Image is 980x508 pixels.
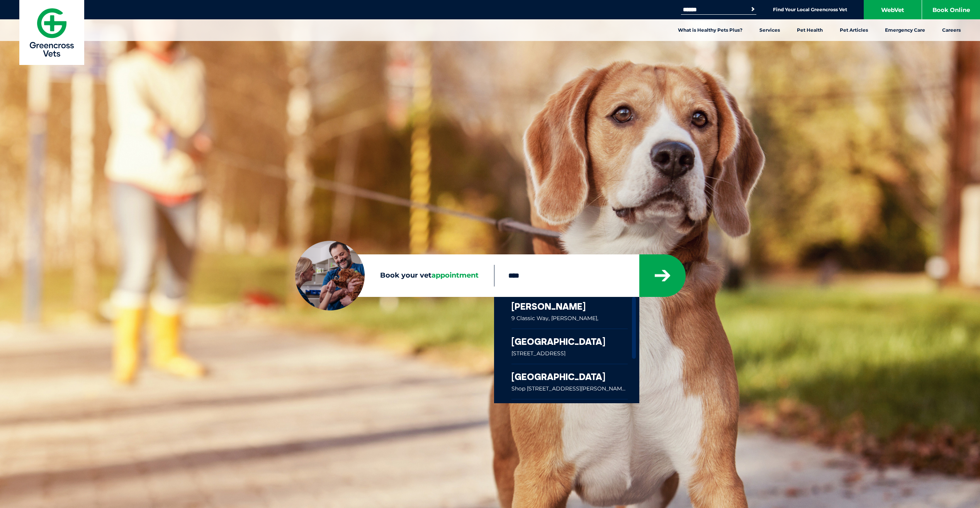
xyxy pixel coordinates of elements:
button: Search [749,5,757,13]
a: Find Your Local Greencross Vet [773,7,847,13]
span: appointment [431,271,479,280]
label: Book your vet [295,270,494,281]
a: Careers [934,19,969,41]
a: What is Healthy Pets Plus? [669,19,751,41]
a: Pet Articles [831,19,876,41]
a: Services [751,19,788,41]
a: Emergency Care [876,19,934,41]
a: Pet Health [788,19,831,41]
